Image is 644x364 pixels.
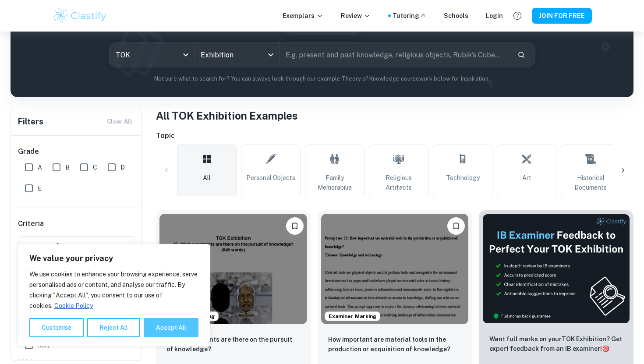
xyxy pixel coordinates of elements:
span: Religious Artifacts [373,173,425,192]
span: Personal Objects [246,173,295,183]
h1: All TOK Exhibition Examples [156,108,633,124]
p: How important are material tools in the production or acquisition of knowledge? [328,335,462,354]
button: Please log in to bookmark exemplars [286,217,304,235]
a: Login [486,11,503,21]
button: Search [514,47,529,62]
div: TOK [110,42,194,67]
h6: Topic [156,131,633,141]
button: Customise [29,318,84,337]
img: Thumbnail [482,214,630,324]
span: Historical Documents [565,173,616,192]
div: We value your privacy [18,244,210,346]
button: Reject All [87,318,140,337]
button: JOIN FOR FREE [532,8,592,24]
span: Examiner Marking [325,312,380,320]
span: D [120,163,125,172]
img: TOK Exhibition example thumbnail: What constraints are there on the pursui [159,214,307,324]
h6: Filters [18,116,43,128]
button: Accept All [144,318,198,337]
a: Tutoring [393,11,426,21]
div: Exhibition [195,42,279,67]
a: Schools [444,11,468,21]
img: TOK Exhibition example thumbnail: How important are material tools in the [321,214,469,324]
img: Clastify logo [52,7,108,25]
span: All [203,173,211,183]
span: C [93,163,97,172]
button: Help and Feedback [510,8,525,23]
span: 🎯 [602,345,609,352]
span: Family Memorabilia [309,173,361,192]
span: Technology [446,173,480,183]
span: B [65,163,70,172]
p: We value your privacy [29,253,198,264]
button: Edit Criteria [18,236,135,257]
h6: Grade [18,146,135,157]
h6: Criteria [18,219,44,229]
p: Exemplars [283,11,323,21]
p: Review [341,11,371,21]
a: Cookie Policy [54,302,93,310]
p: Want full marks on your TOK Exhibition ? Get expert feedback from an IB examiner! [489,334,623,353]
input: E.g. present and past knowledge, religious objects, Rubik's Cube... [280,42,510,67]
span: A [38,163,42,172]
p: What constraints are there on the pursuit of knowledge? [166,335,300,354]
button: Please log in to bookmark exemplars [447,217,465,235]
p: Not sure what to search for? You can always look through our example Theory of Knowledge coursewo... [18,74,626,83]
span: Art [522,173,531,183]
span: E [38,184,42,193]
p: We use cookies to enhance your browsing experience, serve personalised ads or content, and analys... [29,269,198,311]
